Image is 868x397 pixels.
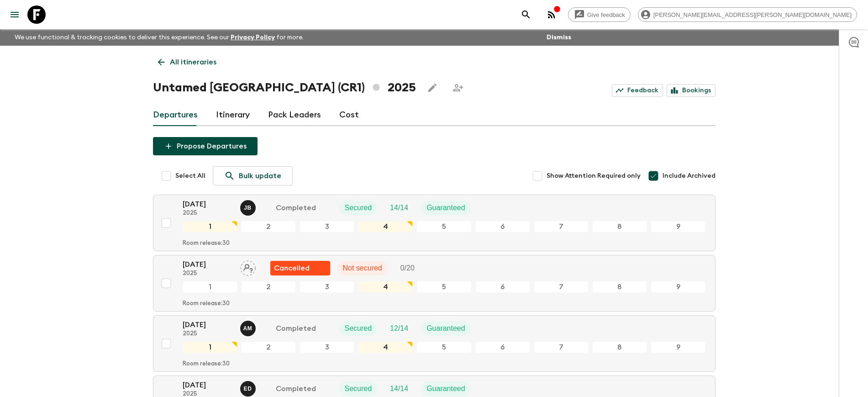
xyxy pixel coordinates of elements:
p: Room release: 30 [183,360,230,368]
span: Give feedback [582,11,630,18]
div: 5 [416,341,471,353]
p: Room release: 30 [183,240,230,247]
p: [DATE] [183,319,233,330]
div: 9 [651,341,705,353]
span: Edwin Duarte Ríos [240,384,258,391]
p: Guaranteed [426,323,465,334]
span: Show Attention Required only [547,171,641,180]
a: Give feedback [568,7,631,22]
a: Pack Leaders [268,104,321,126]
p: Guaranteed [426,202,465,213]
p: 0 / 20 [400,263,415,274]
div: 7 [534,281,589,293]
a: Bookings [667,84,715,97]
div: 5 [416,281,471,293]
div: 3 [300,281,354,293]
button: [DATE]2025Allan MoralesCompletedSecuredTrip FillGuaranteed123456789Room release:30 [153,315,715,372]
p: Not secured [343,263,382,274]
div: Trip Fill [384,201,414,215]
button: Edit this itinerary [423,79,442,97]
div: 2 [241,281,296,293]
div: 6 [475,341,530,353]
a: All itineraries [153,53,221,71]
span: Include Archived [663,171,715,180]
a: Privacy Policy [231,34,275,41]
div: 8 [592,221,647,233]
div: Unable to secure [270,261,330,275]
div: 8 [592,341,647,353]
div: Not secured [337,261,388,275]
h1: Untamed [GEOGRAPHIC_DATA] (CR1) 2025 [153,79,416,97]
span: Allan Morales [240,323,258,331]
p: [DATE] [183,259,233,270]
p: Completed [276,202,316,213]
div: Trip Fill [384,321,414,336]
div: Secured [339,321,378,336]
div: 6 [475,281,530,293]
p: Secured [345,323,372,334]
div: 9 [651,281,705,293]
p: Completed [276,383,316,394]
p: All itineraries [170,57,216,68]
div: [PERSON_NAME][EMAIL_ADDRESS][PERSON_NAME][DOMAIN_NAME] [638,7,857,22]
a: Itinerary [216,104,250,126]
p: 2025 [183,270,233,277]
div: 4 [358,221,413,233]
button: Dismiss [544,31,573,44]
span: Share this itinerary [449,79,467,97]
p: 14 / 14 [390,383,408,394]
button: Propose Departures [153,137,258,155]
div: Trip Fill [384,381,414,396]
div: 2 [241,341,296,353]
p: Bulk update [239,170,281,181]
div: 6 [475,221,530,233]
a: Cost [339,104,359,126]
p: Cancelled [274,263,310,274]
p: [DATE] [183,199,233,210]
div: 5 [416,221,471,233]
button: search adventures [517,5,535,24]
div: Trip Fill [395,261,420,275]
div: 2 [241,221,296,233]
div: Secured [339,381,378,396]
p: We use functional & tracking cookies to deliver this experience. See our for more. [11,29,307,46]
span: [PERSON_NAME][EMAIL_ADDRESS][PERSON_NAME][DOMAIN_NAME] [648,11,857,18]
div: 1 [183,221,237,233]
div: 4 [358,281,413,293]
div: 1 [183,341,237,353]
span: Joe Bernini [240,203,258,210]
p: Secured [345,202,372,213]
p: Room release: 30 [183,300,230,307]
div: 1 [183,281,237,293]
p: Guaranteed [426,383,465,394]
a: Departures [153,104,198,126]
p: Completed [276,323,316,334]
a: Bulk update [213,166,293,185]
button: [DATE]2025Joe BerniniCompletedSecuredTrip FillGuaranteed123456789Room release:30 [153,195,715,251]
div: 7 [534,341,589,353]
div: 3 [300,221,354,233]
div: 4 [358,341,413,353]
div: Secured [339,201,378,215]
div: 3 [300,341,354,353]
p: 2025 [183,210,233,217]
p: [DATE] [183,380,233,391]
p: 12 / 14 [390,323,408,334]
button: menu [5,5,24,24]
p: Secured [345,383,372,394]
div: 7 [534,221,589,233]
p: 14 / 14 [390,202,408,213]
div: 9 [651,221,705,233]
a: Feedback [612,84,663,97]
button: [DATE]2025Assign pack leaderUnable to secureNot securedTrip Fill123456789Room release:30 [153,255,715,312]
p: 2025 [183,330,233,338]
span: Assign pack leader [240,263,256,270]
div: 8 [592,281,647,293]
span: Select All [175,171,205,180]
